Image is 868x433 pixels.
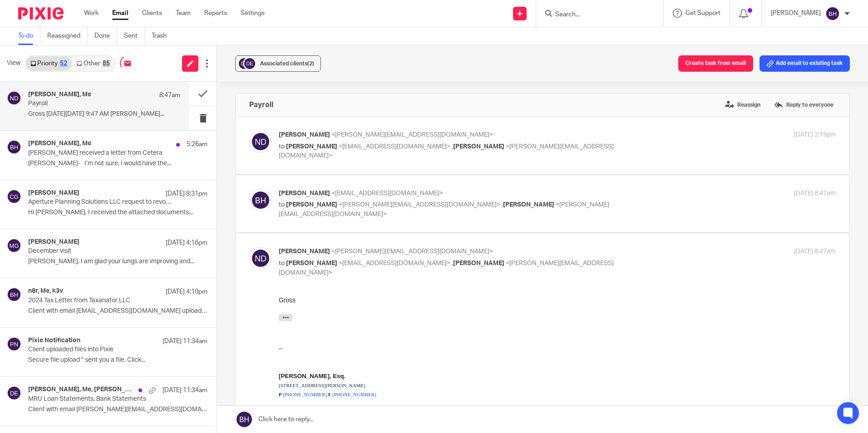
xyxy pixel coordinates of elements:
[243,57,256,70] img: svg%3E
[28,406,207,413] p: Client with email [PERSON_NAME][EMAIL_ADDRESS][DOMAIN_NAME] uploaded...
[249,100,273,109] h4: Payroll
[60,60,67,67] div: 52
[166,238,207,247] p: [DATE] 4:16pm
[120,55,136,71] img: inbox_syncing.svg
[94,27,117,45] a: Done
[260,61,314,66] span: Associated clients
[166,287,207,296] p: [DATE] 4:10pm
[794,247,836,256] p: [DATE] 8:47am
[47,27,88,45] a: Reassigned
[28,258,207,266] p: [PERSON_NAME], I am glad your lungs are improving and...
[279,202,285,208] span: to
[241,9,265,18] a: Settings
[28,100,150,108] p: Payroll
[279,190,330,197] span: [PERSON_NAME]
[286,143,337,150] span: [PERSON_NAME]
[28,189,79,197] h4: [PERSON_NAME]
[794,189,836,198] p: [DATE] 8:47am
[503,202,554,208] span: [PERSON_NAME]
[28,346,172,354] p: Client uploaded files into Pixie
[112,9,128,18] a: Email
[331,248,493,255] span: <[PERSON_NAME][EMAIL_ADDRESS][DOMAIN_NAME]>
[18,7,64,20] img: Pixie
[7,140,21,154] img: svg%3E
[686,10,720,16] span: Get Support
[339,202,500,208] span: <[PERSON_NAME][EMAIL_ADDRESS][DOMAIN_NAME]>
[235,55,321,72] button: Associated clients(2)
[279,248,330,255] span: [PERSON_NAME]
[204,9,227,18] a: Reports
[28,297,172,305] p: 2024 Tax Letter from Taxanator LLC
[28,238,79,246] h4: [PERSON_NAME]
[176,9,191,18] a: Team
[72,56,114,71] a: Other85
[249,189,272,212] img: svg%3E
[28,209,207,216] p: Hi [PERSON_NAME], I received the attached documents...
[678,55,753,72] button: Create task from email
[28,140,91,148] h4: [PERSON_NAME], Me
[772,98,836,112] label: Reply to everyone
[331,132,493,138] span: <[PERSON_NAME][EMAIL_ADDRESS][DOMAIN_NAME]>
[103,60,110,67] div: 85
[163,386,207,395] p: [DATE] 11:34am
[286,260,337,266] span: [PERSON_NAME]
[279,260,614,276] span: <[PERSON_NAME][EMAIL_ADDRESS][DOMAIN_NAME]>
[124,27,145,45] a: Sent
[84,9,99,18] a: Work
[759,55,850,72] button: Add email to existing task
[187,140,207,149] p: 5:26am
[28,337,80,344] h4: Pixie Notification
[249,130,272,153] img: svg%3E
[307,61,314,66] span: (2)
[249,247,272,270] img: svg%3E
[4,96,48,102] a: [PHONE_NUMBER]
[28,160,207,167] p: [PERSON_NAME]- I’m not sure, I would have the...
[26,56,72,71] a: Priority52
[28,356,207,364] p: Secure file upload " sent you a file. Click...
[49,96,53,102] b: F
[28,247,172,255] p: December visit
[28,91,91,98] h4: [PERSON_NAME], Me
[7,189,21,204] img: svg%3E
[166,189,207,198] p: [DATE] 8:31pm
[159,91,180,100] p: 8:47am
[54,96,98,102] a: [PHONE_NUMBER]
[453,143,504,150] span: [PERSON_NAME]
[279,132,330,138] span: [PERSON_NAME]
[28,395,172,403] p: MRU Loan Statements, Bank Statements
[7,337,21,351] img: svg%3E
[28,386,134,394] h4: [PERSON_NAME], Me, [PERSON_NAME], [PERSON_NAME]
[7,287,21,302] img: svg%3E
[28,149,172,157] p: [PERSON_NAME] received a letter from Cetera
[279,260,285,266] span: to
[794,130,836,140] p: [DATE] 2:19pm
[825,6,840,21] img: svg%3E
[771,9,821,18] p: [PERSON_NAME]
[452,143,453,150] span: ,
[502,202,503,208] span: ,
[28,307,207,315] p: Client with email [EMAIL_ADDRESS][DOMAIN_NAME] uploaded some...
[286,202,337,208] span: [PERSON_NAME]
[28,110,180,118] p: Gross [DATE][DATE] 9:47 AM [PERSON_NAME]...
[28,198,172,206] p: Aperture Planning Solutions LLC request to revoke the Subchapter S election
[339,143,450,150] span: <[EMAIL_ADDRESS][DOMAIN_NAME]>
[279,143,285,150] span: to
[723,98,763,112] label: Reassign
[7,238,21,253] img: svg%3E
[339,260,450,266] span: <[EMAIL_ADDRESS][DOMAIN_NAME]>
[7,91,21,105] img: svg%3E
[331,190,443,197] span: <[EMAIL_ADDRESS][DOMAIN_NAME]>
[163,337,207,346] p: [DATE] 11:34am
[554,11,636,19] input: Search
[142,9,162,18] a: Clients
[453,260,504,266] span: [PERSON_NAME]
[452,260,453,266] span: ,
[18,27,40,45] a: To do
[7,59,20,68] span: View
[237,57,251,70] img: svg%3E
[28,287,63,295] h4: n8r, Me, k3v
[7,386,21,400] img: svg%3E
[152,27,173,45] a: Trash
[279,202,609,217] span: <[PERSON_NAME][EMAIL_ADDRESS][DOMAIN_NAME]>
